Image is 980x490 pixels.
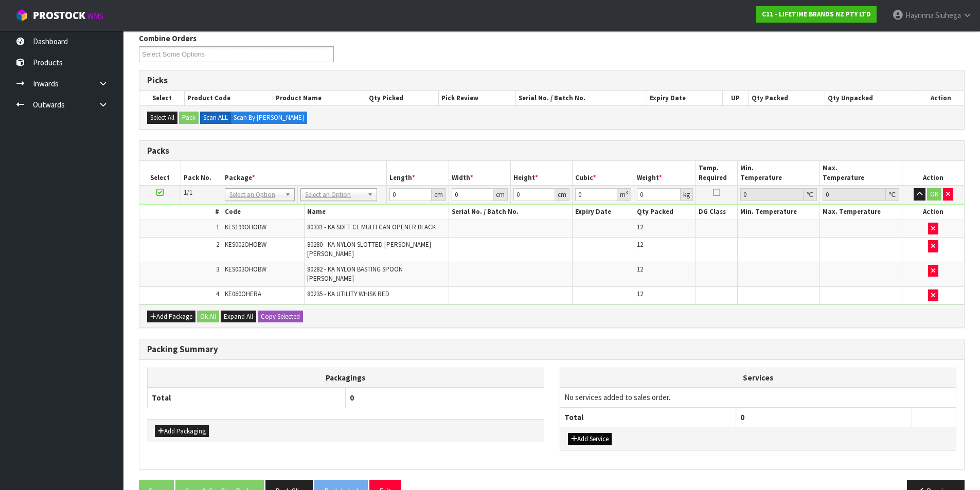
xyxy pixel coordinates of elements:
th: UP [722,91,749,105]
div: cm [493,188,508,201]
th: Services [560,368,956,388]
th: # [139,205,222,220]
th: Weight [634,161,696,185]
small: WMS [87,11,103,21]
th: Select [139,91,185,105]
span: Select an Option [305,189,363,201]
button: OK [927,188,941,201]
div: cm [432,188,446,201]
span: 0 [740,412,744,422]
span: 12 [637,289,643,298]
th: Serial No. / Batch No. [516,91,647,105]
th: Select [139,161,181,185]
button: Select All [147,112,177,124]
th: Qty Unpacked [825,91,917,105]
th: Serial No. / Batch No. [449,205,572,220]
th: Action [902,161,964,185]
th: Min. Temperature [737,161,819,185]
button: Add Service [568,433,612,445]
button: Pack [179,112,199,124]
span: Select an Option [229,189,281,201]
label: Scan By [PERSON_NAME] [230,112,307,124]
div: cm [555,188,569,201]
span: 1 [216,223,219,231]
th: Expiry Date [647,91,723,105]
h3: Packs [147,146,956,156]
th: Cubic [573,161,634,185]
button: Expand All [221,311,256,323]
button: Add Packaging [155,425,209,438]
div: kg [681,188,693,201]
span: KE060OHERA [225,289,261,298]
th: Product Name [273,91,366,105]
th: Name [305,205,449,220]
span: 1/1 [184,188,192,197]
span: Siuhega [935,10,961,20]
th: Total [148,388,346,408]
button: Add Package [147,311,195,323]
span: 80235 - KA UTILITY WHISK RED [307,289,389,298]
span: 80331 - KA SOFT CL MULTI CAN OPENER BLACK [307,223,436,231]
div: ℃ [804,188,817,201]
th: Total [560,407,736,427]
span: 2 [216,240,219,249]
th: Expiry Date [573,205,634,220]
th: Height [510,161,572,185]
span: 12 [637,240,643,249]
a: C11 - LIFETIME BRANDS NZ PTY LTD [756,6,877,23]
span: 80280 - KA NYLON SLOTTED [PERSON_NAME] [PERSON_NAME] [307,240,431,258]
span: 0 [350,393,354,403]
th: Code [222,205,304,220]
th: DG Class [696,205,737,220]
th: Qty Packed [749,91,825,105]
button: Copy Selected [258,311,303,323]
sup: 3 [626,189,628,196]
h3: Picks [147,76,956,85]
span: 4 [216,289,219,298]
th: Max. Temperature [819,205,902,220]
th: Packagings [148,368,544,388]
span: 3 [216,265,219,274]
span: KES002OHOBW [225,240,266,249]
div: ℃ [886,188,899,201]
label: Combine Orders [139,33,197,44]
span: ProStock [33,9,85,22]
th: Min. Temperature [737,205,819,220]
th: Product Code [185,91,273,105]
th: Length [387,161,449,185]
th: Action [902,205,964,220]
th: Temp. Required [696,161,737,185]
label: Scan ALL [200,112,231,124]
th: Package [222,161,387,185]
th: Qty Picked [366,91,439,105]
th: Width [449,161,510,185]
th: Pack No. [181,161,222,185]
th: Max. Temperature [819,161,902,185]
span: 80282 - KA NYLON BASTING SPOON [PERSON_NAME] [307,265,403,283]
span: 12 [637,223,643,231]
span: Expand All [224,312,253,321]
strong: C11 - LIFETIME BRANDS NZ PTY LTD [762,10,871,19]
span: KES199OHOBW [225,223,266,231]
div: m [617,188,631,201]
th: Pick Review [439,91,516,105]
button: Ok All [197,311,219,323]
img: cube-alt.png [15,9,28,22]
th: Qty Packed [634,205,696,220]
span: 12 [637,265,643,274]
td: No services added to sales order. [560,388,956,407]
span: KES003OHOBW [225,265,266,274]
h3: Packing Summary [147,344,956,354]
th: Action [917,91,964,105]
span: Hayrinna [905,10,934,20]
